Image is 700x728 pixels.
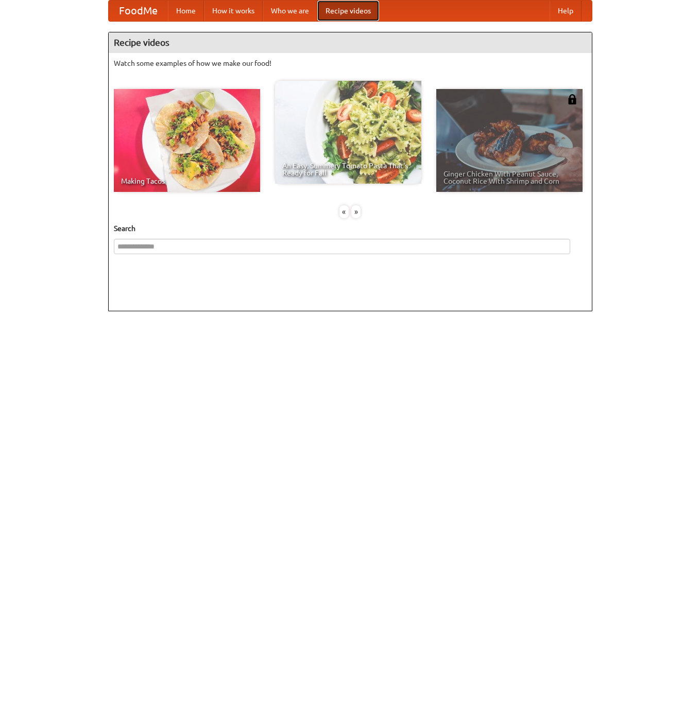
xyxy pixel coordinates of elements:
span: An Easy, Summery Tomato Pasta That's Ready for Fall [282,162,414,176]
span: Making Tacos [121,177,253,185]
p: Watch some examples of how we make our food! [114,58,587,68]
a: Recipe videos [317,1,379,21]
div: » [351,205,361,218]
div: « [339,205,349,218]
h4: Recipe videos [109,32,592,53]
a: An Easy, Summery Tomato Pasta That's Ready for Fall [275,81,421,184]
a: Help [550,1,582,21]
img: 483408.png [567,94,577,104]
a: How it works [204,1,263,21]
a: Home [168,1,204,21]
a: Making Tacos [114,89,260,192]
a: FoodMe [109,1,168,21]
a: Who we are [263,1,317,21]
h5: Search [114,223,587,234]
